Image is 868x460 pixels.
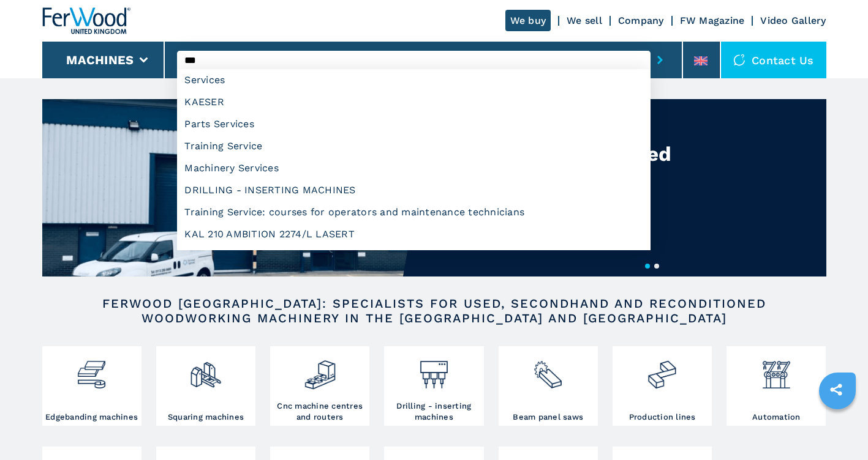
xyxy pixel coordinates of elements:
a: Automation [726,346,826,426]
h2: FERWOOD [GEOGRAPHIC_DATA]: SPECIALISTS FOR USED, SECONDHAND AND RECONDITIONED WOODWORKING MACHINE... [81,296,787,325]
button: 2 [654,264,659,269]
div: DRILLING - INSERTING MACHINES [177,179,651,201]
div: Training Service: courses for operators and maintenance technicians [177,201,651,223]
a: Squaring machines [156,346,255,426]
h3: Production lines [629,412,696,423]
button: 1 [645,264,650,269]
a: Cnc machine centres and routers [270,346,369,426]
div: Parts Services [177,113,651,135]
h3: Edgebanding machines [45,412,138,423]
img: Contact us [733,54,745,66]
button: Machines [66,53,134,67]
a: Beam panel saws [499,346,598,426]
a: Video Gallery [760,15,826,26]
img: centro_di_lavoro_cnc_2.png [304,349,336,391]
img: foratrici_inseritrici_2.png [418,349,450,391]
div: Contact us [721,42,826,78]
div: KAESER [177,91,651,113]
img: Ferwood [42,7,130,34]
img: sezionatrici_2.png [532,349,564,391]
a: Company [618,15,664,26]
a: sharethis [821,374,851,405]
h3: Drilling - inserting machines [387,401,480,423]
img: bordatrici_1.png [75,349,108,391]
a: We sell [567,15,602,26]
a: Drilling - inserting machines [384,346,483,426]
img: automazione.png [760,349,793,391]
h3: Squaring machines [168,412,244,423]
img: New UK Stock Added [42,99,434,276]
div: KAL 210 AMBITION 2274/L LASERT [177,223,651,245]
div: Services [177,69,651,91]
div: Machinery Services [177,157,651,179]
a: We buy [505,10,551,31]
a: FW Magazine [680,15,745,26]
a: Production lines [613,346,712,426]
div: Training Service [177,135,651,157]
button: submit-button [651,46,670,74]
a: Edgebanding machines [42,346,142,426]
img: squadratrici_2.png [189,349,222,391]
h3: Beam panel saws [513,412,583,423]
img: linee_di_produzione_2.png [646,349,678,391]
h3: Automation [752,412,801,423]
h3: Cnc machine centres and routers [273,401,366,423]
